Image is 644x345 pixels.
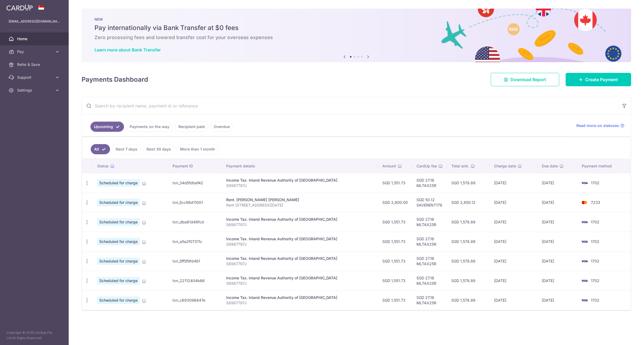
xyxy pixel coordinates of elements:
[412,271,447,290] td: SGD 27.16 MLTAX25R
[566,73,631,86] a: Create Payment
[17,62,53,67] span: Refer & Save
[490,251,537,271] td: [DATE]
[91,144,110,154] a: All
[591,181,599,185] span: 1702
[226,275,374,281] div: Income Tax. Inland Revenue Authority of [GEOGRAPHIC_DATA]
[143,144,174,154] a: Next 30 days
[537,173,577,193] td: [DATE]
[6,4,33,11] img: CardUp
[168,173,222,193] td: txn_34d5fdbef42
[378,173,412,193] td: SGD 1,551.73
[591,239,599,244] span: 1702
[447,173,490,193] td: SGD 1,578.89
[17,88,53,93] span: Settings
[490,212,537,232] td: [DATE]
[412,212,447,232] td: SGD 27.16 MLTAX25R
[226,300,374,306] p: S8987797J
[510,76,546,83] span: Download Report
[412,290,447,310] td: SGD 27.16 MLTAX25R
[226,178,374,183] div: Income Tax. Inland Revenue Authority of [GEOGRAPHIC_DATA]
[490,271,537,290] td: [DATE]
[579,258,590,264] img: Bank Card
[378,290,412,310] td: SGD 1,551.73
[226,197,374,202] div: Rent. [PERSON_NAME] [PERSON_NAME]
[97,163,109,169] span: Status
[591,298,599,302] span: 1702
[168,212,222,232] td: txn_dba81d48fcd
[97,218,140,226] span: Scheduled for charge
[490,193,537,212] td: [DATE]
[210,122,233,132] a: Overdue
[82,75,148,84] h4: Payments Dashboard
[94,47,161,52] a: Learn more about Bank Transfer
[82,9,631,62] img: Bank transfer banner
[112,144,141,154] a: Next 7 days
[97,199,140,206] span: Scheduled for charge
[591,259,599,263] span: 1702
[610,329,639,342] iframe: Opens a widget where you can find more information
[579,297,590,303] img: Bank Card
[168,251,222,271] td: txn_5ff5f9fd461
[17,75,53,80] span: Support
[412,173,447,193] td: SGD 27.16 MLTAX25R
[451,163,469,169] span: Total amt.
[226,256,374,261] div: Income Tax. Inland Revenue Authority of [GEOGRAPHIC_DATA]
[168,193,222,212] td: txn_5cc96d11001
[382,163,396,169] span: Amount
[537,271,577,290] td: [DATE]
[177,144,218,154] a: More than 1 month
[97,238,140,245] span: Scheduled for charge
[226,222,374,227] p: S8987797J
[97,179,140,187] span: Scheduled for charge
[490,290,537,310] td: [DATE]
[416,163,437,169] span: CardUp fee
[378,251,412,271] td: SGD 1,551.73
[226,183,374,188] p: S8987797J
[537,193,577,212] td: [DATE]
[494,163,516,169] span: Charge date
[222,159,378,173] th: Payment details
[94,17,618,21] p: NEW
[447,290,490,310] td: SGD 1,578.89
[447,251,490,271] td: SGD 1,578.89
[576,123,624,128] a: Read more on statuses
[168,159,222,173] th: Payment ID
[412,232,447,251] td: SGD 27.16 MLTAX25R
[90,122,124,132] a: Upcoming
[542,163,558,169] span: Due date
[591,278,599,283] span: 1702
[412,193,447,212] td: SGD 50.12 SAVERENT179
[579,199,590,206] img: Bank Card
[447,193,490,212] td: SGD 2,850.12
[579,277,590,284] img: Bank Card
[9,19,60,24] p: [EMAIL_ADDRESS][DOMAIN_NAME]
[378,232,412,251] td: SGD 1,551.73
[537,251,577,271] td: [DATE]
[226,281,374,286] p: S8987797J
[97,297,140,304] span: Scheduled for charge
[537,290,577,310] td: [DATE]
[491,73,559,86] a: Download Report
[17,49,53,54] span: Pay
[585,76,618,83] span: Create Payment
[97,277,140,284] span: Scheduled for charge
[591,200,600,205] span: 7233
[82,97,618,114] input: Search by recipient name, payment id or reference
[378,212,412,232] td: SGD 1,551.73
[591,220,599,224] span: 1702
[447,212,490,232] td: SGD 1,578.89
[226,202,374,208] p: Rent [STREET_ADDRESS][DATE]
[447,271,490,290] td: SGD 1,578.89
[226,261,374,267] p: S8987797J
[94,24,618,32] h5: Pay internationally via Bank Transfer at $0 fees
[226,242,374,247] p: S8987797J
[378,193,412,212] td: SGD 2,800.00
[537,212,577,232] td: [DATE]
[576,123,619,128] span: Read more on statuses
[490,173,537,193] td: [DATE]
[175,122,208,132] a: Recipient paid
[579,219,590,225] img: Bank Card
[412,251,447,271] td: SGD 27.16 MLTAX25R
[226,236,374,242] div: Income Tax. Inland Revenue Authority of [GEOGRAPHIC_DATA]
[97,257,140,265] span: Scheduled for charge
